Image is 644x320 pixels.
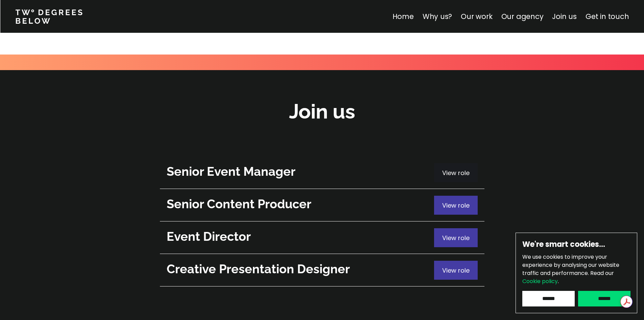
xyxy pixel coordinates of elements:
[160,156,484,189] a: View role
[167,196,431,212] h2: Senior Content Producer
[167,163,431,180] h2: Senior Event Manager
[167,261,431,277] h2: Creative Presentation Designer
[289,98,355,125] h2: Join us
[442,234,470,242] span: View role
[586,12,629,21] a: Get in touch
[501,12,543,21] a: Our agency
[461,12,492,21] a: Our work
[522,239,630,250] h6: We're smart cookies…
[422,12,452,21] a: Why us?
[160,254,484,286] a: View role
[522,269,614,285] span: Read our .
[522,253,630,285] p: We use cookies to improve your experience by analysing our website traffic and performance.
[442,201,470,210] span: View role
[160,189,484,221] a: View role
[442,266,470,275] span: View role
[552,12,577,21] a: Join us
[442,169,470,177] span: View role
[522,277,558,285] a: Cookie policy
[167,228,431,245] h2: Event Director
[160,221,484,254] a: View role
[392,12,413,21] a: Home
